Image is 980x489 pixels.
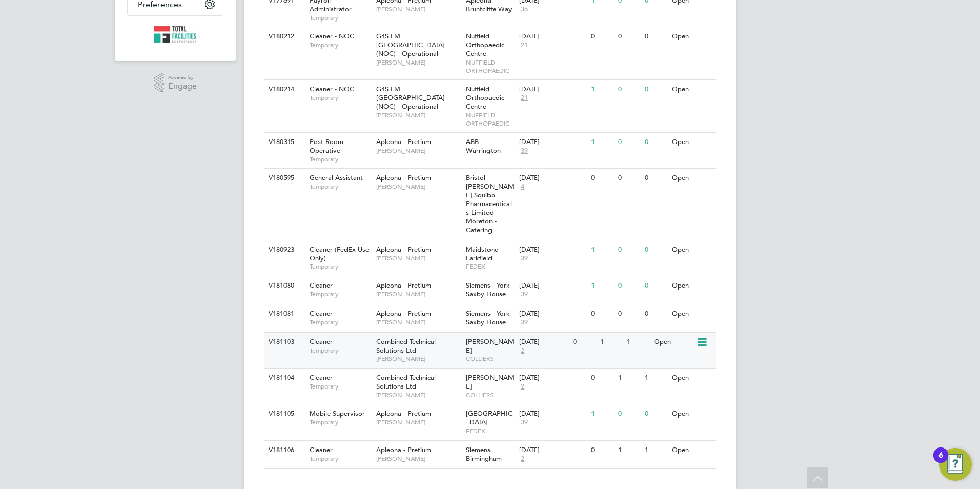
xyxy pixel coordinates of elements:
[376,182,461,191] span: [PERSON_NAME]
[310,32,354,40] span: Cleaner - NOC
[466,173,514,234] span: Bristol [PERSON_NAME] Squibb Pharmaceuticals Limited - Moreton - Catering
[310,41,371,49] span: Temporary
[616,133,642,152] div: 0
[266,27,302,46] div: V180212
[519,254,529,263] span: 39
[376,85,445,111] span: G4S FM [GEOGRAPHIC_DATA] (NOC) - Operational
[519,32,586,41] div: [DATE]
[642,304,669,323] div: 0
[519,94,529,103] span: 21
[310,337,333,346] span: Cleaner
[588,240,615,259] div: 1
[466,245,502,262] span: Maidstone - Larkfield
[616,240,642,259] div: 0
[266,304,302,323] div: V181081
[669,304,714,323] div: Open
[266,240,302,259] div: V180923
[598,333,624,352] div: 1
[642,276,669,295] div: 0
[616,169,642,188] div: 0
[376,173,431,182] span: Apleona - Pretium
[466,309,510,327] span: Siemens - York Saxby House
[616,27,642,46] div: 0
[642,441,669,460] div: 1
[519,410,586,418] div: [DATE]
[938,455,943,468] div: 6
[376,455,461,463] span: [PERSON_NAME]
[376,337,436,355] span: Combined Technical Solutions Ltd
[376,137,431,146] span: Apleona - Pretium
[642,133,669,152] div: 0
[669,133,714,152] div: Open
[588,80,615,99] div: 1
[588,441,615,460] div: 0
[588,276,615,295] div: 1
[310,290,371,298] span: Temporary
[376,309,431,318] span: Apleona - Pretium
[616,276,642,295] div: 0
[310,455,371,463] span: Temporary
[266,276,302,295] div: V181080
[266,133,302,152] div: V180315
[519,318,529,327] span: 39
[376,409,431,418] span: Apleona - Pretium
[310,155,371,164] span: Temporary
[376,58,461,67] span: [PERSON_NAME]
[669,441,714,460] div: Open
[570,333,597,352] div: 0
[669,369,714,388] div: Open
[376,318,461,327] span: [PERSON_NAME]
[466,137,501,155] span: ABB Warrington
[642,27,669,46] div: 0
[624,333,651,352] div: 1
[616,404,642,423] div: 0
[310,85,354,93] span: Cleaner - NOC
[168,73,197,82] span: Powered by
[310,409,365,418] span: Mobile Supervisor
[519,290,529,299] span: 39
[466,445,502,463] span: Siemens Birmingham
[519,138,586,147] div: [DATE]
[642,80,669,99] div: 0
[642,169,669,188] div: 0
[616,369,642,388] div: 1
[669,27,714,46] div: Open
[588,304,615,323] div: 0
[466,355,515,363] span: COLLIERS
[519,147,529,155] span: 39
[466,111,515,127] span: NUFFIELD ORTHOPAEDIC
[642,404,669,423] div: 0
[376,391,461,399] span: [PERSON_NAME]
[310,309,333,318] span: Cleaner
[310,318,371,327] span: Temporary
[310,14,371,22] span: Temporary
[519,174,586,182] div: [DATE]
[376,32,445,58] span: G4S FM [GEOGRAPHIC_DATA] (NOC) - Operational
[519,246,586,254] div: [DATE]
[310,182,371,191] span: Temporary
[266,404,302,423] div: V181105
[310,262,371,271] span: Temporary
[310,418,371,426] span: Temporary
[168,82,197,91] span: Engage
[310,173,363,182] span: General Assistant
[519,446,586,455] div: [DATE]
[588,27,615,46] div: 0
[376,147,461,155] span: [PERSON_NAME]
[376,245,431,254] span: Apleona - Pretium
[519,85,586,94] div: [DATE]
[669,169,714,188] div: Open
[519,374,586,382] div: [DATE]
[466,281,510,298] span: Siemens - York Saxby House
[376,254,461,262] span: [PERSON_NAME]
[669,404,714,423] div: Open
[154,26,196,43] img: tfrecruitment-logo-retina.png
[376,5,461,13] span: [PERSON_NAME]
[310,94,371,102] span: Temporary
[154,73,197,93] a: Powered byEngage
[310,281,333,290] span: Cleaner
[519,5,529,14] span: 36
[519,418,529,427] span: 39
[519,41,529,50] span: 21
[616,441,642,460] div: 1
